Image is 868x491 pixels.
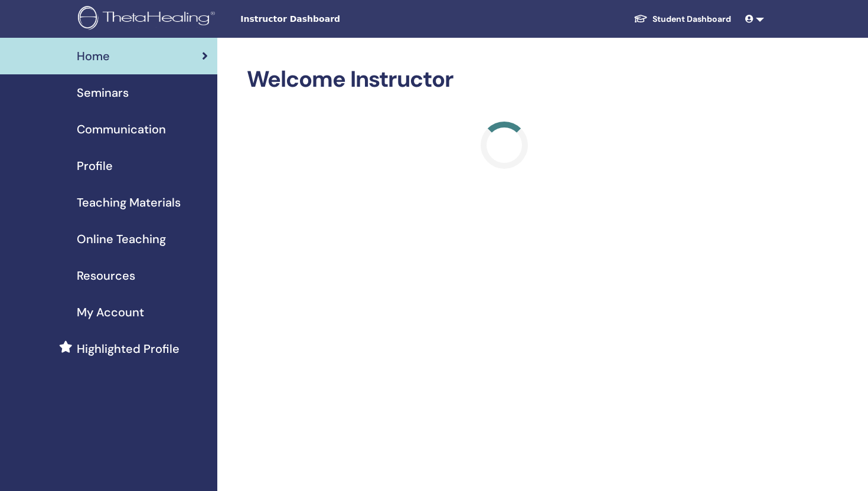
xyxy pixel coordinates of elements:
span: Resources [77,267,135,284]
span: Home [77,47,110,65]
span: Highlighted Profile [77,340,180,358]
span: Instructor Dashboard [240,13,417,25]
img: logo.png [78,6,219,32]
span: Seminars [77,84,129,102]
span: Profile [77,157,113,175]
span: Communication [77,120,166,138]
a: Student Dashboard [624,8,740,30]
span: My Account [77,303,144,321]
h2: Welcome Instructor [247,66,762,93]
span: Teaching Materials [77,194,181,211]
img: graduation-cap-white.svg [634,14,648,24]
span: Online Teaching [77,230,166,248]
